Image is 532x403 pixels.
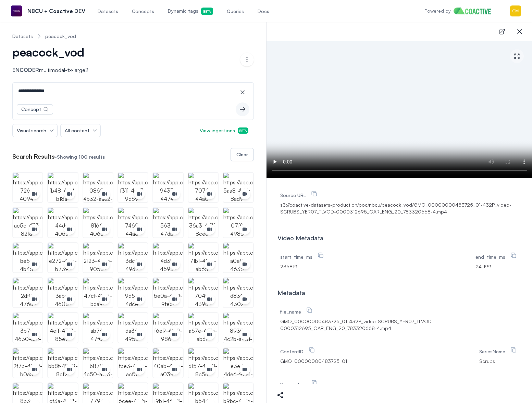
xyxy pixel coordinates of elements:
[280,192,319,198] label: Source URL
[305,306,314,315] button: file_name
[200,127,248,134] span: View ingestions
[118,313,148,342] img: https://app.coactive.ai/assets/ui/images/coactive/peacock_vod_1737504868066/a30ba48e-da36-4953-82...
[509,251,518,260] button: end_time_ms
[316,251,325,260] button: start_time_ms
[236,151,248,158] div: Clear
[83,243,113,272] button: https://app.coactive.ai/assets/ui/images/coactive/peacock_vod_1737504868066/4ef7c36e-2123-4dde-90...
[48,173,77,202] img: https://app.coactive.ai/assets/ui/images/coactive/peacock_vod_1737504868066/0bb82036-fb48-4daf-b1...
[13,208,42,237] img: https://app.coactive.ai/assets/ui/images/coactive/peacock_vod_1737504868066/4b130e69-ac5c-4113-82...
[475,263,518,270] span: 241199
[475,254,518,260] label: end_time_ms
[118,348,148,378] button: https://app.coactive.ai/assets/ui/images/coactive/peacock_vod_1737504868066/20658d54-fbe3-4451-ac...
[13,348,42,378] img: https://app.coactive.ai/assets/ui/images/coactive/peacock_vod_1737504868066/ef72d565-2f7b-4247-b0...
[309,189,319,199] button: Source URL
[48,313,77,342] img: https://app.coactive.ai/assets/ui/images/coactive/peacock_vod_1737504868066/bd07e9ab-4eff-47f3-85...
[188,348,218,378] button: https://app.coactive.ai/assets/ui/images/coactive/peacock_vod_1737504868066/66400bdb-d157-43a8-8c...
[132,8,154,15] span: Concepts
[118,243,148,272] button: https://app.coactive.ai/assets/ui/images/coactive/peacock_vod_1737504868066/89ecbd45-3dc4-49d7-93...
[280,309,314,315] label: file_name
[307,345,317,355] button: ContentID
[168,8,213,15] span: Dynamic tags
[510,5,521,16] button: Menu for the logged in user
[280,358,347,365] span: GMO_00000000483725_01
[13,278,42,307] img: https://app.coactive.ai/assets/ui/images/coactive/peacock_vod_1737504868066/ec1ecacd-2df0-4768-a4...
[280,381,319,387] label: Description
[48,243,77,272] img: https://app.coactive.ai/assets/ui/images/coactive/peacock_vod_1737504868066/a7ef1bfe-e272-41f5-b7...
[153,243,183,272] button: https://app.coactive.ai/assets/ui/images/coactive/peacock_vod_1737504868066/96c86d2b-4d3b-4593-99...
[280,318,519,332] span: GMO_00000000483725_01-432P_video-SCRUBS_YER07_TLVOD-0000312695_OAR_ENG_20_783320668-4.mp4
[188,173,218,202] img: https://app.coactive.ai/assets/ui/images/coactive/peacock_vod_1737504868066/9c8cac20-7076-44a0-9f...
[83,173,113,202] button: https://app.coactive.ai/assets/ui/images/coactive/peacock_vod_1737504868066/85bce733-0860-4b32-aa...
[48,348,77,378] img: https://app.coactive.ai/assets/ui/images/coactive/peacock_vod_1737504868066/9ca66d11-bb8f-4889-8c...
[83,278,113,307] img: https://app.coactive.ai/assets/ui/images/coactive/peacock_vod_1737504868066/22985b4c-47cf-48f8-bd...
[11,5,22,16] img: NBCU + Coactive DEV
[98,8,118,15] span: Datasets
[12,27,254,45] nav: Breadcrumb
[48,208,77,237] img: https://app.coactive.ai/assets/ui/images/coactive/peacock_vod_1737504868066/15dda97b-44dc-405d-bb...
[153,278,183,307] img: https://app.coactive.ai/assets/ui/images/coactive/peacock_vod_1737504868066/951554d2-5e0a-4a7f-9f...
[188,278,218,307] button: https://app.coactive.ai/assets/ui/images/coactive/peacock_vod_1737504868066/f222ee5e-7040-4398-9b...
[13,313,42,342] img: https://app.coactive.ai/assets/ui/images/coactive/peacock_vod_1737504868066/58b1a2dd-3b7d-4630-af...
[12,45,94,59] button: peacock_vod
[188,208,218,237] button: https://app.coactive.ai/assets/ui/images/coactive/peacock_vod_1737504868066/4866cf5b-36a3-441f-8c...
[55,153,57,160] span: •
[65,127,89,134] span: All content
[223,278,253,307] img: https://app.coactive.ai/assets/ui/images/coactive/peacock_vod_1737504868066/9b578aca-d836-4302-ab...
[17,104,53,114] button: Concept
[310,378,319,388] button: Description
[61,124,100,137] button: All content
[83,208,113,237] img: https://app.coactive.ai/assets/ui/images/coactive/peacock_vod_1737504868066/48e9da35-8166-406c-98...
[17,127,46,134] span: Visual search
[223,243,253,272] img: https://app.coactive.ai/assets/ui/images/coactive/peacock_vod_1737504868066/df5ac6e2-a0e0-4636-b6...
[509,345,518,355] button: SeriesName
[118,173,148,202] img: https://app.coactive.ai/assets/ui/images/coactive/peacock_vod_1737504868066/2b16e68f-f311-4ae3-9d...
[223,348,253,378] img: https://app.coactive.ai/assets/ui/images/coactive/peacock_vod_1737504868066/954af7cd-e3e3-4de6-92...
[12,152,55,160] h2: Search Results
[280,201,519,215] span: s3://coactive-datasets-production/poc/nbcu/peacock_vod/GMO_00000000483725_01-432P_video-SCRUBS_YE...
[280,254,325,260] label: start_time_ms
[12,66,39,73] span: Encoder
[118,278,148,307] img: https://app.coactive.ai/assets/ui/images/coactive/peacock_vod_1737504868066/9894d9c3-9d53-4dce-a0...
[153,173,183,202] button: https://app.coactive.ai/assets/ui/images/coactive/peacock_vod_1737504868066/748bc15d-9433-4474-a6...
[194,124,254,137] button: View ingestionsBeta
[12,33,33,40] a: Datasets
[83,313,113,342] img: https://app.coactive.ai/assets/ui/images/coactive/peacock_vod_1737504868066/3a4cbf39-ab76-47f0-9b...
[83,348,113,378] img: https://app.coactive.ai/assets/ui/images/coactive/peacock_vod_1737504868066/800fd7cb-b870-4c50-a2...
[479,349,518,354] label: SeriesName
[201,8,213,15] span: Beta
[21,106,41,113] div: Concept
[12,45,84,59] span: peacock_vod
[13,243,42,272] img: https://app.coactive.ai/assets/ui/images/coactive/peacock_vod_1737504868066/750bdc47-be6e-4b45-83...
[153,348,183,378] img: https://app.coactive.ai/assets/ui/images/coactive/peacock_vod_1737504868066/06ecc7ea-40ab-47b1-a0...
[153,313,183,342] img: https://app.coactive.ai/assets/ui/images/coactive/peacock_vod_1737504868066/6a11b3dc-f6e9-4fd9-98...
[277,288,521,297] div: Metadata
[27,7,85,15] p: NBCU + Coactive DEV
[118,208,148,237] img: https://app.coactive.ai/assets/ui/images/coactive/peacock_vod_1737504868066/e3e51664-7460-44a8-87...
[13,173,42,202] img: https://app.coactive.ai/assets/ui/images/coactive/peacock_vod_1737504868066/5d442d6e-726c-4094-ae...
[78,154,87,160] span: 100
[223,173,253,202] img: https://app.coactive.ai/assets/ui/images/coactive/peacock_vod_1737504868066/88c11d82-5aa8-4abb-8a...
[280,349,317,354] label: ContentID
[223,208,253,237] img: https://app.coactive.ai/assets/ui/images/coactive/peacock_vod_1737504868066/2086eddc-07f9-4983-bf...
[238,127,248,134] span: Beta
[223,313,253,342] button: https://app.coactive.ai/assets/ui/images/coactive/peacock_vod_1737504868066/5f41c868-8930-4c2b-a4...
